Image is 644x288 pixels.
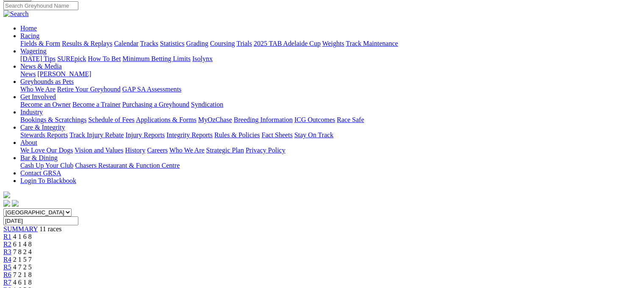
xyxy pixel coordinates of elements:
a: Home [20,25,37,32]
a: R5 [3,263,11,271]
a: Retire Your Greyhound [57,86,121,93]
a: R3 [3,248,11,255]
span: 4 1 6 8 [13,233,32,240]
a: R6 [3,271,11,278]
a: Fact Sheets [262,131,293,138]
a: Isolynx [192,55,213,62]
img: logo-grsa-white.png [3,191,10,198]
a: Schedule of Fees [88,116,134,123]
img: facebook.svg [3,200,10,207]
div: Racing [20,40,641,47]
a: Login To Blackbook [20,177,76,184]
a: Grading [186,40,208,47]
div: Greyhounds as Pets [20,86,641,93]
a: How To Bet [88,55,121,62]
a: Injury Reports [125,131,165,138]
a: R7 [3,279,11,286]
a: Vision and Values [75,147,123,154]
div: About [20,147,641,154]
a: Applications & Forms [136,116,196,123]
span: 6 1 4 8 [13,241,32,248]
a: Become a Trainer [72,101,121,108]
a: We Love Our Dogs [20,147,73,154]
a: [DATE] Tips [20,55,55,62]
span: 7 8 2 4 [13,248,32,255]
span: 2 1 5 7 [13,256,32,263]
a: [PERSON_NAME] [37,70,91,78]
div: Get Involved [20,101,641,108]
a: Care & Integrity [20,124,65,131]
a: Calendar [114,40,138,47]
a: Privacy Policy [246,147,285,154]
a: Weights [322,40,344,47]
a: Integrity Reports [166,131,213,138]
a: Minimum Betting Limits [122,55,191,62]
a: Fields & Form [20,40,60,47]
span: 4 7 2 5 [13,263,32,271]
span: 11 races [39,225,61,233]
a: Contact GRSA [20,169,61,177]
img: Search [3,10,29,18]
a: Who We Are [169,147,205,154]
a: Track Maintenance [346,40,398,47]
a: News & Media [20,63,62,70]
a: Become an Owner [20,101,71,108]
a: Breeding Information [234,116,293,123]
a: Stay On Track [294,131,333,138]
a: MyOzChase [198,116,232,123]
div: Bar & Dining [20,162,641,169]
span: 7 2 1 8 [13,271,32,278]
input: Select date [3,216,78,225]
a: Bookings & Scratchings [20,116,86,123]
a: Wagering [20,47,47,55]
a: R4 [3,256,11,263]
a: Racing [20,32,39,39]
a: Trials [236,40,252,47]
span: 4 6 1 8 [13,279,32,286]
a: Purchasing a Greyhound [122,101,189,108]
a: Careers [147,147,168,154]
a: SUMMARY [3,225,38,233]
a: Statistics [160,40,185,47]
a: Get Involved [20,93,56,100]
div: News & Media [20,70,641,78]
div: Industry [20,116,641,124]
a: R2 [3,241,11,248]
a: Industry [20,108,43,116]
a: Bar & Dining [20,154,58,161]
a: Stewards Reports [20,131,68,138]
a: Race Safe [337,116,364,123]
img: twitter.svg [12,200,19,207]
a: Chasers Restaurant & Function Centre [75,162,180,169]
a: Cash Up Your Club [20,162,73,169]
a: 2025 TAB Adelaide Cup [254,40,321,47]
a: ICG Outcomes [294,116,335,123]
a: Who We Are [20,86,55,93]
a: GAP SA Assessments [122,86,182,93]
a: R1 [3,233,11,240]
a: History [125,147,145,154]
a: Rules & Policies [214,131,260,138]
a: SUREpick [57,55,86,62]
div: Wagering [20,55,641,63]
input: Search [3,1,78,10]
a: Coursing [210,40,235,47]
a: Syndication [191,101,223,108]
a: Tracks [140,40,158,47]
a: About [20,139,37,146]
a: Greyhounds as Pets [20,78,74,85]
a: Results & Replays [62,40,112,47]
a: Track Injury Rebate [69,131,124,138]
a: Strategic Plan [206,147,244,154]
div: Care & Integrity [20,131,641,139]
a: News [20,70,36,78]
